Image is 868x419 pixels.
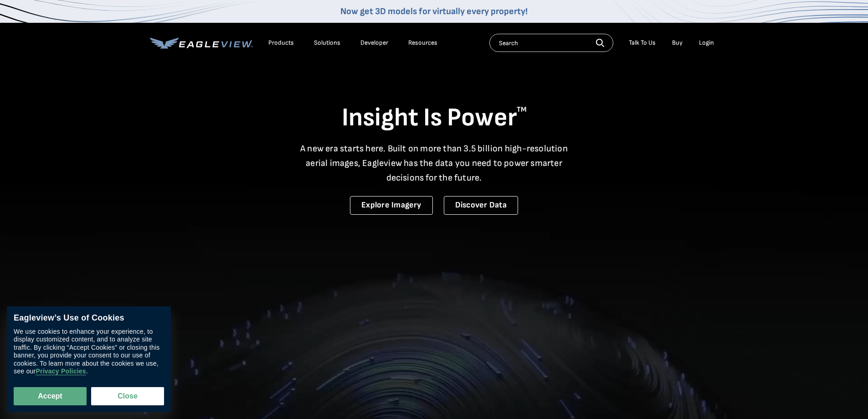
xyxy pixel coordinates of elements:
[489,34,613,52] input: Search
[340,6,528,17] a: Now get 3D models for virtually every property!
[91,387,164,405] button: Close
[14,328,164,376] div: We use cookies to enhance your experience, to display customized content, and to analyze site tra...
[14,313,164,323] div: Eagleview’s Use of Cookies
[672,39,683,47] a: Buy
[295,141,574,185] p: A new era starts here. Built on more than 3.5 billion high-resolution aerial images, Eagleview ha...
[629,39,656,47] div: Talk To Us
[444,196,518,215] a: Discover Data
[517,105,527,114] sup: TM
[14,387,87,405] button: Accept
[699,39,714,47] div: Login
[150,102,719,134] h1: Insight Is Power
[360,39,388,47] a: Developer
[408,39,437,47] div: Resources
[350,196,433,215] a: Explore Imagery
[268,39,294,47] div: Products
[314,39,340,47] div: Solutions
[36,368,86,376] a: Privacy Policies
